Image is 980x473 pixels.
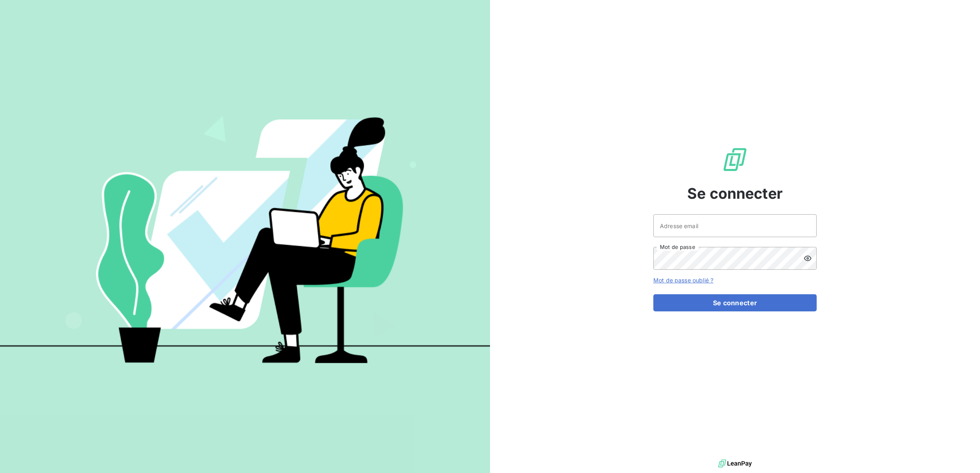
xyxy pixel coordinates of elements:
[653,214,817,237] input: placeholder
[687,182,783,204] span: Se connecter
[718,457,752,470] img: logo
[653,294,817,311] button: Se connecter
[722,147,748,173] img: Logo LeanPay
[653,277,713,284] a: Mot de passe oublié ?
